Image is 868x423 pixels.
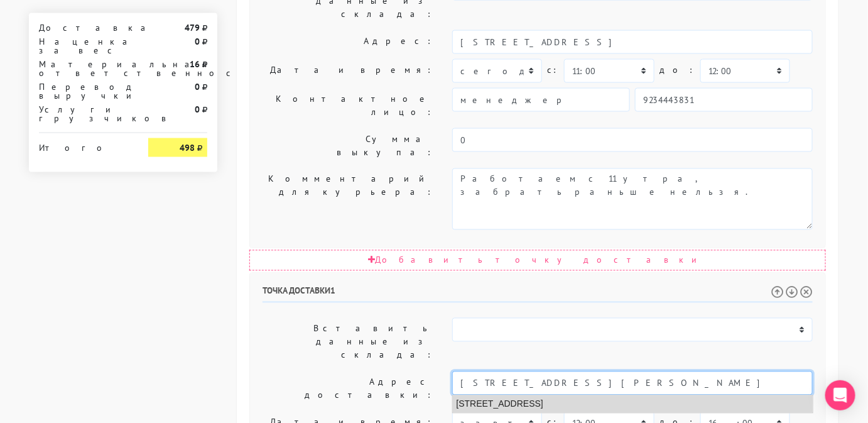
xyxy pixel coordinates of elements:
span: 1 [330,285,335,297]
h6: Точка доставки [263,286,813,303]
div: Материальная ответственность [30,60,139,77]
input: Телефон [635,88,813,112]
label: Контактное лицо: [253,88,443,123]
div: Open Intercom Messenger [825,380,855,410]
div: Добавить точку доставки [249,250,826,271]
label: c: [547,59,559,81]
label: Комментарий для курьера: [253,168,443,230]
div: Итого [39,138,129,152]
strong: 0 [195,81,200,92]
strong: 0 [195,104,200,115]
label: Сумма выкупа: [253,128,443,163]
li: [STREET_ADDRESS] [453,396,813,413]
strong: 479 [185,22,200,33]
strong: 0 [195,36,200,47]
label: Вставить данные из склада: [253,318,443,366]
div: Услуги грузчиков [30,105,139,123]
label: Адрес доставки: [253,371,443,407]
div: Доставка [30,23,139,32]
label: до: [659,59,695,81]
label: Адрес: [253,30,443,54]
label: Дата и время: [253,59,443,83]
strong: 498 [180,142,195,153]
strong: 16 [190,58,200,70]
input: Имя [452,88,630,112]
div: Перевод выручки [30,82,139,100]
div: Наценка за вес [30,37,139,55]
